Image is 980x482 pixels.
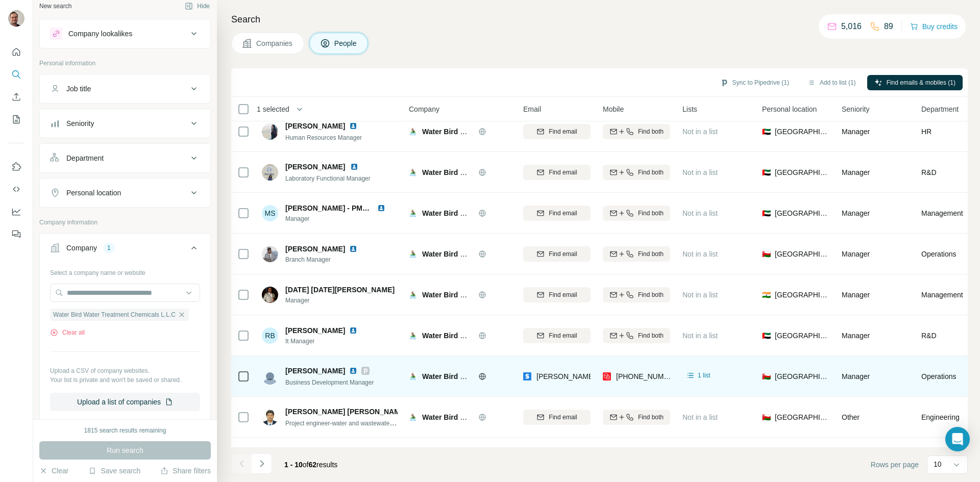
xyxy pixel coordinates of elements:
span: [GEOGRAPHIC_DATA] [775,167,829,177]
span: results [284,461,337,469]
p: Personal information [39,59,211,68]
button: Add to list (1) [800,75,863,90]
img: Avatar [262,164,278,181]
p: Company information [39,218,211,227]
span: [PERSON_NAME][EMAIL_ADDRESS][DOMAIN_NAME] [536,372,716,380]
span: [PERSON_NAME] [285,366,345,376]
button: Use Surfe on LinkedIn [8,158,24,176]
button: Find emails & mobiles (1) [867,75,963,90]
span: HR [921,126,932,137]
p: Your list is private and won't be saved or shared. [50,375,200,385]
div: Company lookalikes [68,29,132,39]
span: [PERSON_NAME] [285,163,345,171]
span: [GEOGRAPHIC_DATA] [775,249,829,259]
span: Find email [549,413,577,422]
span: Seniority [842,104,869,114]
span: Business Development Manager [285,379,374,386]
span: Water Bird Water Treatment Chemicals L.L.C [53,310,176,319]
span: Not in a list [682,209,718,217]
button: Dashboard [8,202,24,221]
span: [GEOGRAPHIC_DATA] [775,290,829,300]
button: Company1 [40,236,210,264]
span: Find email [549,168,577,177]
span: [PHONE_NUMBER] [616,372,680,380]
span: Personal location [762,104,817,114]
div: Personal location [66,188,121,198]
span: Manager [842,128,870,136]
span: Management [921,290,963,300]
span: Water Bird Water Treatment Chemicals L.L.C [422,413,573,421]
span: Manager [842,332,870,340]
span: Manager [842,209,870,217]
button: Buy credits [910,19,958,34]
img: Avatar [262,409,278,425]
span: Manager [842,372,870,380]
button: Find email [523,410,591,425]
span: Manager [842,168,870,176]
span: Find email [549,249,577,259]
span: 🇴🇲 [762,412,771,422]
button: Share filters [160,466,211,476]
img: Avatar [262,287,278,303]
button: Find email [523,287,591,302]
img: Logo of Water Bird Water Treatment Chemicals L.L.C [409,413,417,421]
span: People [334,38,358,48]
h4: Search [231,12,968,27]
span: Human Resources Manager [285,134,362,141]
button: Find email [523,165,591,180]
span: Find emails & mobiles (1) [887,78,955,87]
button: Feedback [8,225,24,243]
span: Find email [549,331,577,340]
img: Avatar [262,246,278,262]
img: Logo of Water Bird Water Treatment Chemicals L.L.C [409,168,417,176]
span: Project engineer-water and wastewater treatment/Desalination/MEP projects-Industrial and commercial [285,419,565,427]
span: Find both [638,290,664,299]
img: LinkedIn logo [377,204,385,212]
span: Water Bird Water Treatment Chemicals L.L.C [422,291,573,299]
button: Find both [603,246,670,262]
button: Seniority [40,111,210,136]
img: Logo of Water Bird Water Treatment Chemicals L.L.C [409,250,417,258]
button: Job title [40,77,210,101]
img: provider prospeo logo [603,371,611,382]
button: Personal location [40,181,210,205]
button: Find both [603,165,670,180]
span: Find both [638,209,664,218]
img: LinkedIn logo [349,367,357,375]
div: Department [66,153,104,163]
span: 🇮🇳 [762,290,771,300]
div: Job title [66,84,91,94]
span: Company [409,104,439,114]
span: 🇦🇪 [762,208,771,218]
img: Logo of Water Bird Water Treatment Chemicals L.L.C [409,291,417,299]
span: Rows per page [871,460,919,470]
span: Operations [921,249,956,259]
span: [GEOGRAPHIC_DATA] [775,412,829,422]
span: [PERSON_NAME] [285,245,345,253]
span: Find both [638,168,664,177]
img: LinkedIn logo [349,245,357,253]
button: Save search [88,466,140,476]
span: Department [921,104,959,114]
span: Email [523,104,541,114]
span: 1 selected [257,104,289,114]
img: Avatar [8,10,24,27]
span: Manager [842,291,870,299]
img: LinkedIn logo [349,326,357,335]
span: 62 [309,461,317,469]
span: Management [921,208,963,218]
span: Manager [285,296,398,305]
span: Water Bird Water Treatment Chemicals L.L.C [422,332,573,340]
span: Manager [842,250,870,258]
div: 1 [103,243,115,252]
span: [PERSON_NAME] [285,447,345,458]
button: My lists [8,110,24,129]
div: Open Intercom Messenger [945,427,970,451]
span: [GEOGRAPHIC_DATA] [775,371,829,382]
span: [GEOGRAPHIC_DATA] [775,126,829,137]
button: Find both [603,287,670,302]
div: MS [262,205,278,221]
span: Not in a list [682,128,718,136]
span: Find email [549,127,577,136]
span: Operations [921,371,956,382]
